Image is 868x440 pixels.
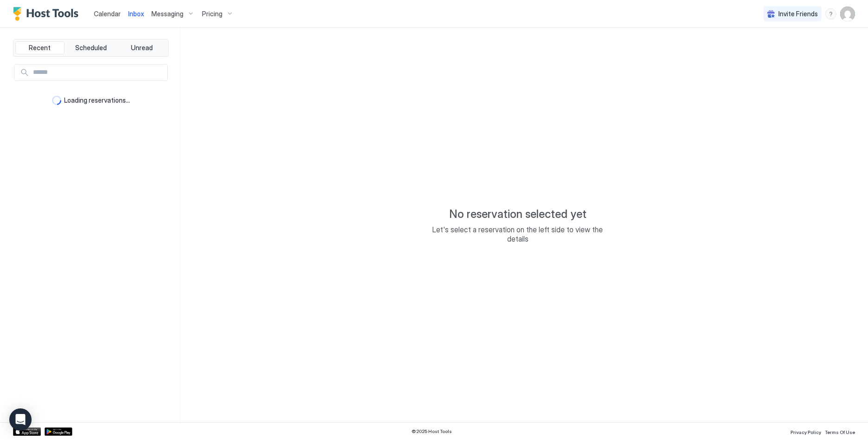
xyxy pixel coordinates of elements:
[840,7,855,21] div: User profile
[128,10,144,18] span: Inbox
[13,427,41,436] a: App Store
[131,44,153,52] span: Unread
[117,41,166,54] button: Unread
[825,429,855,435] span: Terms Of Use
[13,39,169,57] div: tab-group
[45,427,72,436] a: Google Play Store
[825,8,836,20] div: menu
[13,7,83,21] a: Host Tools Logo
[64,96,130,105] span: Loading reservations...
[29,44,51,52] span: Recent
[94,10,121,18] span: Calendar
[790,427,821,436] a: Privacy Policy
[411,428,452,434] span: © 2025 Host Tools
[825,427,855,436] a: Terms Of Use
[778,10,818,18] span: Invite Friends
[151,10,183,18] span: Messaging
[790,429,821,435] span: Privacy Policy
[202,10,222,18] span: Pricing
[15,41,65,54] button: Recent
[128,9,144,19] a: Inbox
[66,41,116,54] button: Scheduled
[449,207,587,221] span: No reservation selected yet
[425,225,611,243] span: Let's select a reservation on the left side to view the details
[29,65,167,80] input: Input Field
[52,96,61,105] div: loading
[9,408,32,431] div: Open Intercom Messenger
[75,44,107,52] span: Scheduled
[94,9,121,19] a: Calendar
